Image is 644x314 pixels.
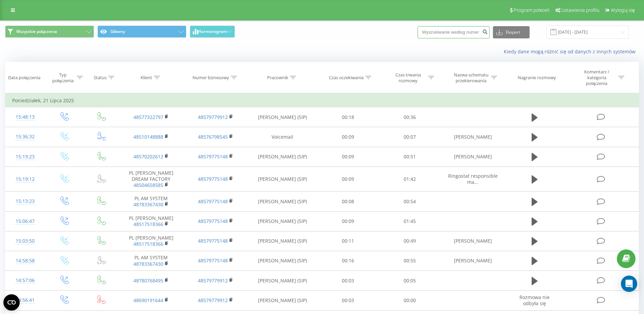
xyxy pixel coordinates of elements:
[317,147,379,167] td: 00:09
[12,234,38,248] div: 15:03:50
[12,274,38,287] div: 14:57:06
[577,69,617,86] div: Komentarz / kategoria połączenia
[198,29,227,34] span: Harmonogram
[248,231,317,251] td: [PERSON_NAME] (SIP)
[133,221,163,227] a: 48517518366
[379,127,441,147] td: 00:07
[329,75,364,81] div: Czas oczekiwania
[441,147,505,167] td: [PERSON_NAME]
[198,176,228,182] a: 48579775148
[94,75,107,81] div: Status
[12,215,38,228] div: 15:06:47
[453,72,489,84] div: Nazwa schematu przekierowania
[3,294,20,311] button: Open CMP widget
[248,211,317,231] td: [PERSON_NAME] (SIP)
[198,297,228,303] a: 48579779912
[248,291,317,310] td: [PERSON_NAME] (SIP)
[390,72,426,84] div: Czas trwania rozmowy
[119,251,183,271] td: PL AM SYSTEM
[267,75,288,81] div: Pracownik
[12,173,38,186] div: 15:19:12
[198,114,228,120] a: 48579779912
[198,134,228,140] a: 48576798545
[317,192,379,211] td: 00:08
[317,271,379,291] td: 00:03
[198,153,228,160] a: 48579775148
[133,277,163,284] a: 48780768495
[133,201,163,208] a: 48783367430
[248,127,317,147] td: Voicemail
[12,110,38,124] div: 15:48:13
[133,153,163,160] a: 48570202612
[317,291,379,310] td: 00:03
[379,167,441,192] td: 01:42
[198,257,228,264] a: 48579775148
[562,7,600,13] span: Ustawienia profilu
[248,167,317,192] td: [PERSON_NAME] (SIP)
[198,277,228,284] a: 48579779912
[317,231,379,251] td: 00:11
[133,241,163,247] a: 48517518366
[448,173,498,185] span: Ringostat responsible ma...
[248,147,317,167] td: [PERSON_NAME] (SIP)
[133,134,163,140] a: 48510148888
[514,7,550,13] span: Program poleceń
[379,291,441,310] td: 00:00
[611,7,635,13] span: Wyloguj się
[379,231,441,251] td: 00:49
[51,72,75,84] div: Typ połączenia
[12,254,38,267] div: 14:58:58
[119,167,183,192] td: PL [PERSON_NAME] DREAM FACTORY
[16,29,57,34] span: Wszystkie połączenia
[5,25,94,38] button: Wszystkie połączenia
[519,294,550,307] span: Rozmowa nie odbyła się
[12,294,38,307] div: 14:56:41
[441,231,505,251] td: [PERSON_NAME]
[12,195,38,208] div: 15:13:23
[504,48,639,55] a: Kiedy dane mogą różnić się od danych z innych systemów
[317,251,379,271] td: 00:16
[441,251,505,271] td: [PERSON_NAME]
[198,238,228,244] a: 48579775148
[133,182,163,188] a: 48504658585
[441,127,505,147] td: [PERSON_NAME]
[317,127,379,147] td: 00:09
[248,107,317,127] td: [PERSON_NAME] (SIP)
[248,192,317,211] td: [PERSON_NAME] (SIP)
[119,231,183,251] td: PL [PERSON_NAME]
[190,25,235,38] button: Harmonogram
[493,26,530,38] button: Eksport
[141,75,152,81] div: Klient
[248,271,317,291] td: [PERSON_NAME] (SIP)
[418,26,490,38] input: Wyszukiwanie według numeru
[5,94,639,107] td: Poniedziałek, 21 Lipca 2025
[248,251,317,271] td: [PERSON_NAME] (SIP)
[12,130,38,143] div: 15:36:32
[198,218,228,224] a: 48579775148
[379,192,441,211] td: 00:54
[317,107,379,127] td: 00:18
[97,25,186,38] button: Główny
[119,192,183,211] td: PL AM SYSTEM
[133,114,163,120] a: 48577322797
[119,211,183,231] td: PL [PERSON_NAME]
[192,75,229,81] div: Numer biznesowy
[317,211,379,231] td: 00:09
[379,271,441,291] td: 00:05
[379,107,441,127] td: 00:36
[379,251,441,271] td: 00:55
[133,261,163,267] a: 48783367430
[8,75,40,81] div: Data połączenia
[317,167,379,192] td: 00:09
[133,297,163,303] a: 48690191644
[379,211,441,231] td: 01:45
[621,276,637,292] div: Open Intercom Messenger
[518,75,556,81] div: Nagranie rozmowy
[198,198,228,205] a: 48579775148
[379,147,441,167] td: 00:51
[12,150,38,163] div: 15:19:23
